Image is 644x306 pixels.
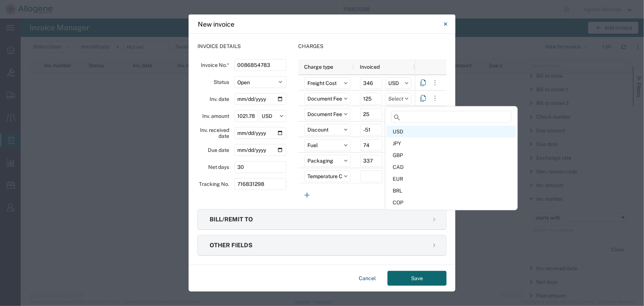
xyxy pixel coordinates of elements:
div: EUR [387,173,516,185]
input: Select [304,139,351,151]
input: Select [304,93,351,105]
span: Invoiced [360,64,380,70]
input: Select [304,124,351,136]
h3: Bill/remit to [198,210,446,229]
button: Cancel [353,271,382,286]
input: Select [385,77,411,89]
input: Select [259,110,286,122]
h3: Other fields [198,235,446,255]
div: GBP [387,149,516,161]
label: Invoice No. [201,59,229,71]
label: Inv. amount [202,110,229,122]
input: Select [304,77,351,89]
label: Status [214,76,229,88]
div: USD [387,126,516,137]
label: Due date [208,144,229,156]
button: Save [388,271,447,286]
span: Charge type [304,64,333,70]
div: BRL [387,185,516,197]
h4: New invoice [198,19,234,29]
button: Close [438,17,453,31]
label: Tracking No. [199,178,229,190]
div: Invoice details [197,42,286,50]
div: CAD [387,161,516,173]
input: Select [304,155,351,167]
div: Charges [298,42,447,50]
div: COP [387,197,516,208]
label: Inv. received date [197,127,229,139]
div: JPY [387,137,516,149]
input: Select [304,108,351,120]
input: Select [304,170,351,182]
input: Select [385,93,411,105]
label: Net days [208,161,229,173]
label: Inv. date [210,93,229,105]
